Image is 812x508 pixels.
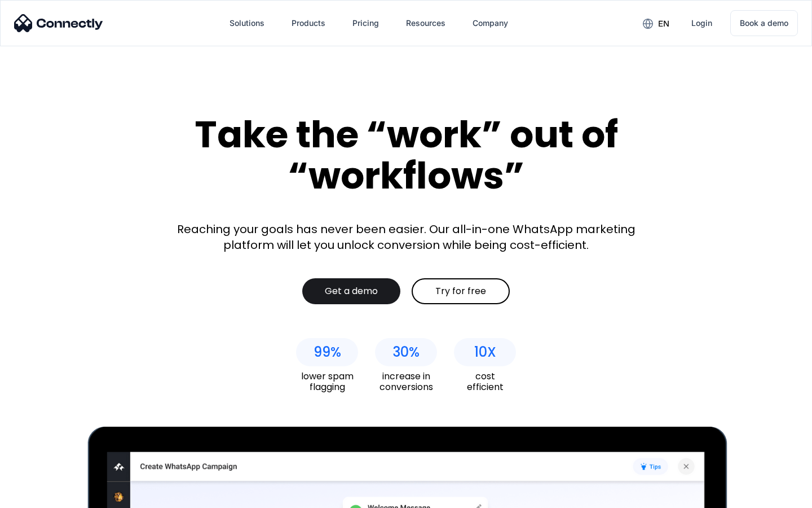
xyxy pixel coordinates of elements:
[682,10,721,37] a: Login
[296,371,358,392] div: lower spam flagging
[14,14,103,32] img: Connectly Logo
[392,344,420,360] div: 30%
[473,15,508,31] div: Company
[169,221,643,253] div: Reaching your goals has never been easier. Our all-in-one WhatsApp marketing platform will let yo...
[11,488,68,504] aside: Language selected: English
[152,114,660,196] div: Take the “work” out of “workflows”
[292,15,325,31] div: Products
[454,371,516,392] div: cost efficient
[397,10,454,37] div: Resources
[658,16,669,32] div: en
[730,10,798,36] a: Book a demo
[464,10,517,37] div: Company
[343,10,388,37] a: Pricing
[474,344,496,360] div: 10X
[23,488,68,504] ul: Language list
[406,15,445,31] div: Resources
[412,278,510,304] a: Try for free
[314,344,341,360] div: 99%
[691,15,712,31] div: Login
[435,286,486,297] div: Try for free
[352,15,379,31] div: Pricing
[220,10,273,37] div: Solutions
[634,15,678,32] div: en
[325,286,378,297] div: Get a demo
[230,15,264,31] div: Solutions
[283,10,334,37] div: Products
[375,371,437,392] div: increase in conversions
[302,278,400,304] a: Get a demo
